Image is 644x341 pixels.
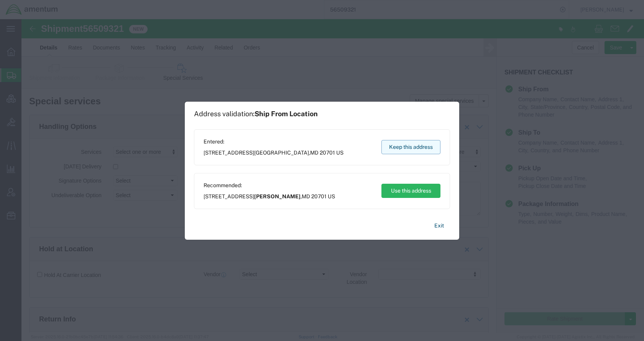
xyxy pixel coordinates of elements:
[204,138,343,146] span: Entered:
[204,149,343,157] span: [STREET_ADDRESS] ,
[381,140,440,154] button: Keep this address
[428,219,450,232] button: Exit
[336,150,343,156] span: US
[320,150,335,156] span: 20701
[254,193,301,199] span: [PERSON_NAME]
[311,193,327,199] span: 20701
[310,150,319,156] span: MD
[255,110,318,118] span: Ship From Location
[204,181,335,189] span: Recommended:
[328,193,335,199] span: US
[381,184,440,198] button: Use this address
[194,110,318,118] h1: Address validation:
[254,150,309,156] span: [GEOGRAPHIC_DATA]
[204,193,335,201] span: [STREET_ADDRESS] ,
[302,193,310,199] span: MD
